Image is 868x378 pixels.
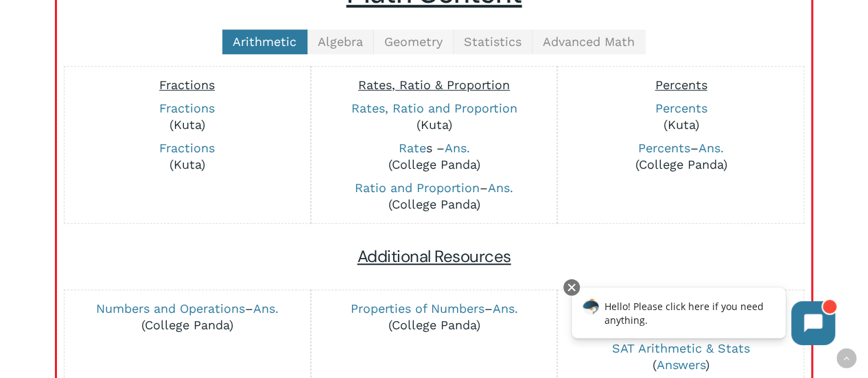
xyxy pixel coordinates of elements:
[399,141,426,155] a: Rate
[445,141,470,155] a: Ans.
[71,100,303,133] p: (Kuta)
[532,29,646,54] a: Advanced Math
[565,140,797,173] p: – (College Panda)
[71,300,303,333] p: – (College Panda)
[454,29,532,54] a: Statistics
[307,29,374,54] a: Algebra
[253,301,279,316] a: Ans.
[318,100,550,133] p: (Kuta)
[96,301,245,316] a: Numbers and Operations
[699,141,724,155] a: Ans.
[657,357,705,372] a: Answers
[318,180,550,213] p: – (College Panda)
[318,140,550,173] p: s – (College Panda)
[638,141,690,155] a: Percents
[358,78,510,92] span: Rates, Ratio & Proportion
[159,78,215,92] span: Fractions
[351,301,484,316] a: Properties of Numbers
[159,101,215,115] a: Fractions
[565,100,797,133] p: (Kuta)
[357,246,511,267] span: Additional Resources
[351,101,517,115] a: Rates, Ratio and Proportion
[464,34,521,49] span: Statistics
[655,101,707,115] a: Percents
[493,301,518,316] a: Ans.
[655,78,707,92] span: Percents
[233,34,296,49] span: Arithmetic
[355,180,480,195] a: Ratio and Proportion
[222,29,307,54] a: Arithmetic
[543,34,635,49] span: Advanced Math
[384,34,443,49] span: Geometry
[159,141,215,155] a: Fractions
[318,300,550,333] p: – (College Panda)
[557,276,849,359] iframe: Chatbot
[71,140,303,173] p: (Kuta)
[374,29,454,54] a: Geometry
[488,180,513,195] a: Ans.
[318,34,363,49] span: Algebra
